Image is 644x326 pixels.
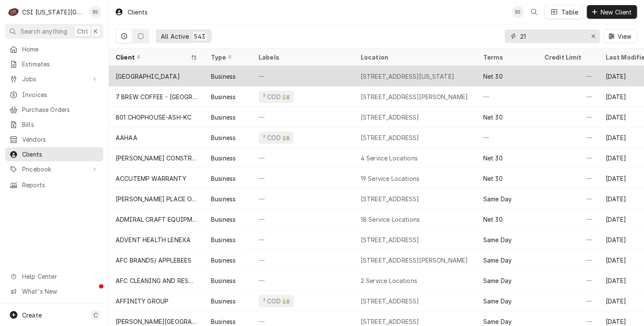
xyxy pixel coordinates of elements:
[20,27,67,36] span: Search anything
[211,133,236,142] div: Business
[89,6,101,18] div: Brent Seaba's Avatar
[116,276,197,285] div: AFC CLEANING AND RESTORATION
[22,8,85,17] div: CSI [US_STATE][GEOGRAPHIC_DATA]
[483,194,512,203] div: Same Day
[520,29,584,43] input: Keyword search
[361,53,470,62] div: Location
[116,235,191,244] div: ADVENT HEALTH LENEXA
[22,150,99,159] span: Clients
[361,256,468,265] div: [STREET_ADDRESS][PERSON_NAME]
[22,180,99,189] span: Reports
[483,297,512,306] div: Same Day
[361,174,419,183] div: 19 Service Locations
[5,42,103,56] a: Home
[116,297,168,306] div: AFFINITY GROUP
[116,317,197,326] div: [PERSON_NAME][GEOGRAPHIC_DATA]
[116,53,189,62] div: Client
[361,92,468,101] div: [STREET_ADDRESS][PERSON_NAME]
[211,256,236,265] div: Business
[5,24,103,39] button: Search anythingCtrlK
[538,270,599,291] div: —
[361,154,418,163] div: 4 Service Locations
[211,276,236,285] div: Business
[22,90,99,99] span: Invoices
[262,92,291,101] div: ² COD 💵
[361,72,454,81] div: [STREET_ADDRESS][US_STATE]
[538,107,599,127] div: —
[483,174,503,183] div: Net 30
[361,113,419,122] div: [STREET_ADDRESS]
[259,53,347,62] div: Labels
[483,317,512,326] div: Same Day
[22,60,99,69] span: Estimates
[252,168,354,189] div: —
[252,107,354,127] div: —
[116,113,191,122] div: 801 CHOPHOUSE-ASH-KC
[211,113,236,122] div: Business
[8,6,20,18] div: CSI Kansas City's Avatar
[22,312,42,319] span: Create
[22,135,99,144] span: Vendors
[194,32,205,41] div: 543
[483,53,529,62] div: Terms
[587,29,600,43] button: Erase input
[211,174,236,183] div: Business
[538,168,599,189] div: —
[483,235,512,244] div: Same Day
[262,133,291,142] div: ² COD 💵
[616,32,633,41] span: View
[211,317,236,326] div: Business
[538,127,599,148] div: —
[538,291,599,311] div: —
[116,194,197,203] div: [PERSON_NAME] PLACE OF [GEOGRAPHIC_DATA]
[116,215,197,224] div: ADMIRAL CRAFT EQUIPMENT
[5,103,103,117] a: Purchase Orders
[211,215,236,224] div: Business
[211,92,236,101] div: Business
[512,6,524,18] div: BS
[94,27,98,36] span: K
[538,189,599,209] div: —
[252,148,354,168] div: —
[361,276,417,285] div: 2 Service Locations
[361,133,419,142] div: [STREET_ADDRESS]
[5,147,103,161] a: Clients
[5,57,103,71] a: Estimates
[527,5,541,19] button: Open search
[22,74,86,83] span: Jobs
[538,250,599,270] div: —
[116,174,186,183] div: ACCUTEMP WARRANTY
[476,127,538,148] div: —
[22,45,99,54] span: Home
[161,32,189,41] div: All Active
[538,86,599,107] div: —
[361,194,419,203] div: [STREET_ADDRESS]
[361,235,419,244] div: [STREET_ADDRESS]
[5,72,103,86] a: Go to Jobs
[483,215,503,224] div: Net 30
[5,117,103,132] a: Bills
[587,5,637,19] button: New Client
[252,209,354,229] div: —
[599,8,634,17] span: New Client
[22,105,99,114] span: Purchase Orders
[262,297,291,306] div: ² COD 💵
[538,148,599,168] div: —
[211,154,236,163] div: Business
[538,66,599,86] div: —
[5,88,103,102] a: Invoices
[562,8,578,17] div: Table
[538,209,599,229] div: —
[544,53,590,62] div: Credit Limit
[77,27,88,36] span: Ctrl
[483,256,512,265] div: Same Day
[5,178,103,192] a: Reports
[512,6,524,18] div: Brent Seaba's Avatar
[22,287,98,296] span: What's New
[211,297,236,306] div: Business
[538,229,599,250] div: —
[252,229,354,250] div: —
[211,194,236,203] div: Business
[8,6,20,18] div: C
[94,311,98,320] span: C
